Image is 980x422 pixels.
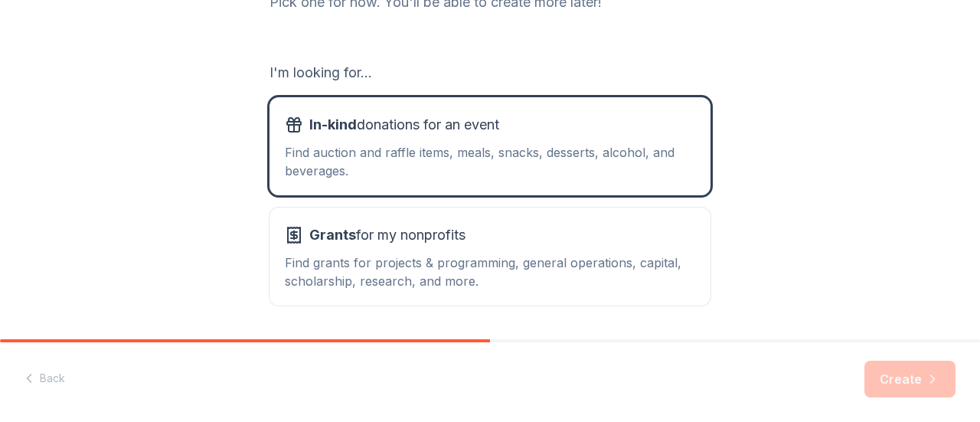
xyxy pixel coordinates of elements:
[285,143,695,180] div: Find auction and raffle items, meals, snacks, desserts, alcohol, and beverages.
[309,113,499,137] span: donations for an event
[285,254,695,290] div: Find grants for projects & programming, general operations, capital, scholarship, research, and m...
[309,223,465,247] span: for my nonprofits
[309,227,356,243] span: Grants
[269,61,710,85] div: I'm looking for...
[269,97,710,195] button: In-kinddonations for an eventFind auction and raffle items, meals, snacks, desserts, alcohol, and...
[309,116,357,132] span: In-kind
[269,208,710,306] button: Grantsfor my nonprofitsFind grants for projects & programming, general operations, capital, schol...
